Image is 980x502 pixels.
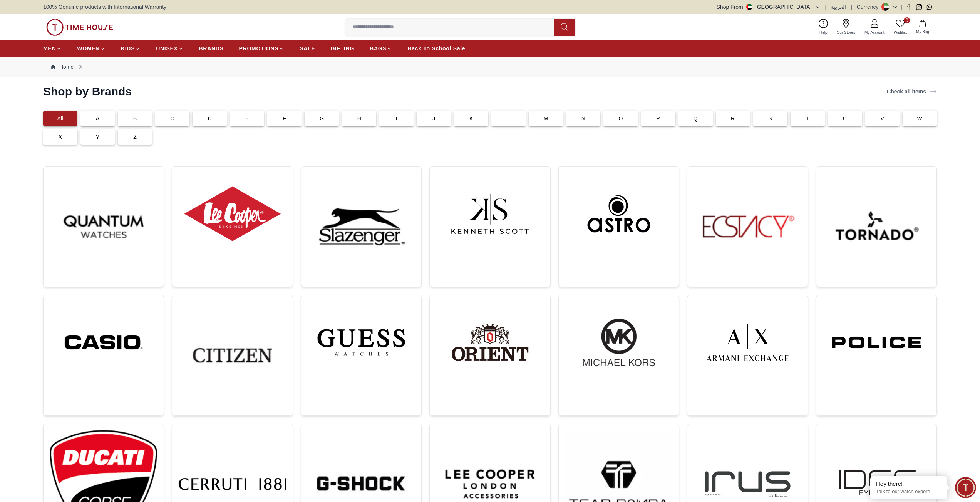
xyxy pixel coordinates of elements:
span: Wishlist [891,30,910,35]
img: ... [436,173,544,255]
h2: Shop by Brands [43,85,132,98]
a: UNISEX [156,42,183,55]
span: | [901,3,903,11]
img: ... [694,301,801,384]
a: WOMEN [77,42,106,55]
p: X [59,133,62,141]
span: KIDS [121,45,135,52]
img: ... [436,301,544,384]
div: Currency [857,3,882,11]
a: Help [815,17,832,37]
p: P [656,115,660,122]
img: ... [178,173,286,255]
p: E [245,115,249,122]
p: D [208,115,212,122]
p: H [357,115,361,122]
a: KIDS [121,42,141,55]
a: Instagram [916,4,922,10]
a: Check all items [885,86,938,97]
img: ... [307,301,415,384]
button: Shop From[GEOGRAPHIC_DATA] [717,3,821,11]
p: T [806,115,809,122]
span: | [825,3,827,11]
a: Home [51,63,74,71]
p: N [581,115,585,122]
button: العربية [831,3,846,11]
a: Back To School Sale [407,42,465,55]
button: My Bag [911,18,934,36]
span: MEN [43,45,56,52]
a: PROMOTIONS [239,42,285,55]
span: WOMEN [77,45,100,52]
p: A [96,115,100,122]
span: PROMOTIONS [239,45,279,52]
span: My Bag [913,29,932,35]
span: BAGS [370,45,386,52]
a: 0Wishlist [889,17,911,37]
img: ... [50,173,157,280]
p: O [618,115,623,122]
p: K [469,115,473,122]
a: Whatsapp [926,4,932,10]
p: W [917,115,922,122]
p: Q [694,115,698,122]
span: SALE [300,45,315,52]
p: All [57,115,64,122]
span: My Account [861,30,888,35]
p: L [507,115,510,122]
img: ... [823,173,930,280]
p: U [843,115,847,122]
img: ... [178,301,286,409]
p: R [731,115,735,122]
a: BRANDS [199,42,224,55]
div: Hey there! [876,480,941,488]
a: Facebook [906,4,911,10]
p: S [768,115,772,122]
img: ... [694,173,801,280]
img: United Arab Emirates [746,4,752,10]
span: Help [816,30,831,35]
img: ... [565,173,673,255]
span: Back To School Sale [407,45,465,52]
a: SALE [300,42,315,55]
p: V [880,115,884,122]
span: Our Stores [834,30,858,35]
p: F [283,115,286,122]
p: Talk to our watch expert! [876,489,941,495]
p: G [320,115,324,122]
span: UNISEX [156,45,178,52]
a: GIFTING [330,42,354,55]
p: Z [133,133,137,141]
span: 0 [904,17,910,23]
img: ... [565,301,673,384]
img: ... [823,301,930,384]
p: C [170,115,174,122]
span: GIFTING [330,45,354,52]
img: ... [50,301,157,384]
img: ... [46,19,113,36]
span: BRANDS [199,45,224,52]
div: Chat Widget [955,477,976,498]
p: I [396,115,397,122]
a: MEN [43,42,62,55]
nav: Breadcrumb [43,57,937,77]
img: ... [307,173,415,280]
p: Y [96,133,100,141]
p: M [544,115,548,122]
p: J [432,115,435,122]
span: | [851,3,852,11]
a: Our Stores [832,17,860,37]
a: BAGS [370,42,392,55]
p: B [133,115,137,122]
span: 100% Genuine products with International Warranty [43,3,166,11]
